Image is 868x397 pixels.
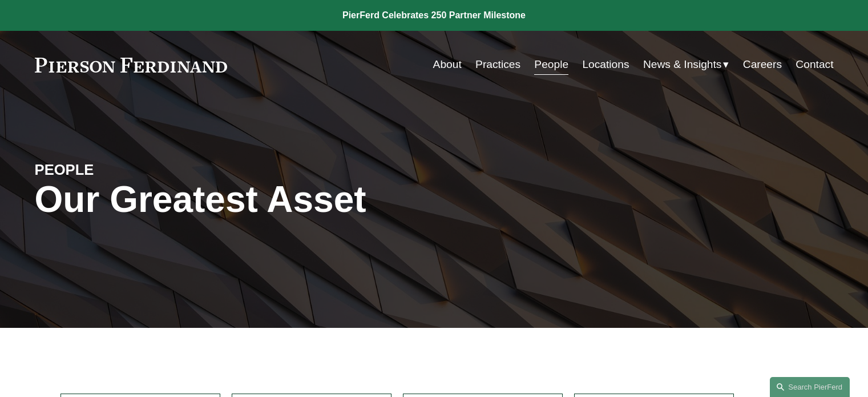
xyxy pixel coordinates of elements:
[643,54,729,75] a: folder dropdown
[582,54,629,75] a: Locations
[643,55,722,75] span: News & Insights
[475,54,520,75] a: Practices
[433,54,462,75] a: About
[796,54,833,75] a: Contact
[35,179,567,220] h1: Our Greatest Asset
[35,161,235,179] h4: PEOPLE
[743,54,782,75] a: Careers
[770,377,850,397] a: Search this site
[534,54,568,75] a: People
